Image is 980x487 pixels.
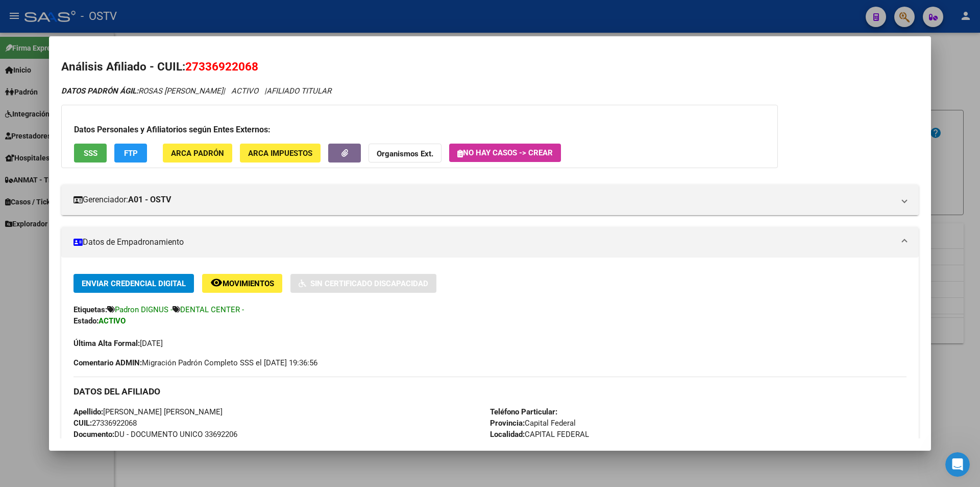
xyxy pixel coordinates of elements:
button: Sin Certificado Discapacidad [290,274,436,293]
button: Enviar Credencial Digital [73,274,194,293]
span: 27336922068 [185,60,258,73]
iframe: Intercom live chat [945,452,970,477]
i: | ACTIVO | [61,86,331,96]
strong: DATOS PADRÓN ÁGIL: [61,86,138,96]
strong: Etiquetas: [73,305,107,314]
mat-panel-title: Datos de Empadronamiento [73,236,894,248]
span: Sin Certificado Discapacidad [310,279,428,288]
strong: Organismos Ext. [377,149,433,158]
strong: Localidad: [490,430,525,439]
button: ARCA Impuestos [240,144,321,163]
mat-expansion-panel-header: Datos de Empadronamiento [61,227,919,258]
h3: Datos Personales y Afiliatorios según Entes Externos: [74,124,765,136]
span: SSS [84,149,97,158]
strong: Provincia: [490,419,525,428]
span: Movimientos [223,279,274,288]
strong: Documento: [73,430,114,439]
span: No hay casos -> Crear [457,148,553,157]
strong: Última Alta Formal: [73,339,140,348]
button: SSS [74,144,107,163]
mat-icon: remove_red_eye [210,276,223,289]
strong: Estado: [73,316,99,326]
strong: Comentario ADMIN: [73,358,142,367]
span: [DATE] [73,339,163,348]
span: [PERSON_NAME] [PERSON_NAME] [73,407,223,416]
span: DU - DOCUMENTO UNICO 33692206 [73,430,237,439]
mat-panel-title: Gerenciador: [73,194,894,206]
button: ARCA Padrón [163,144,232,163]
span: CAPITAL FEDERAL [490,430,589,439]
button: Movimientos [202,274,282,293]
strong: Teléfono Particular: [490,407,557,416]
span: Capital Federal [490,419,576,428]
span: DENTAL CENTER - [180,305,244,314]
span: Enviar Credencial Digital [82,279,186,288]
span: Padron DIGNUS - [115,305,173,314]
span: Migración Padrón Completo SSS el [DATE] 19:36:56 [73,357,317,368]
span: AFILIADO TITULAR [266,86,331,96]
strong: A01 - OSTV [128,194,171,206]
button: FTP [114,144,147,163]
button: Organismos Ext. [369,144,442,163]
button: No hay casos -> Crear [449,144,561,162]
span: ARCA Padrón [171,149,224,158]
span: ROSAS [PERSON_NAME] [61,86,223,96]
strong: ACTIVO [99,316,126,326]
strong: CUIL: [73,419,92,428]
strong: Apellido: [73,407,103,416]
h2: Análisis Afiliado - CUIL: [61,58,919,76]
span: ARCA Impuestos [248,149,312,158]
span: 27336922068 [73,419,137,428]
mat-expansion-panel-header: Gerenciador:A01 - OSTV [61,184,919,215]
span: FTP [124,149,138,158]
h3: DATOS DEL AFILIADO [73,386,906,397]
